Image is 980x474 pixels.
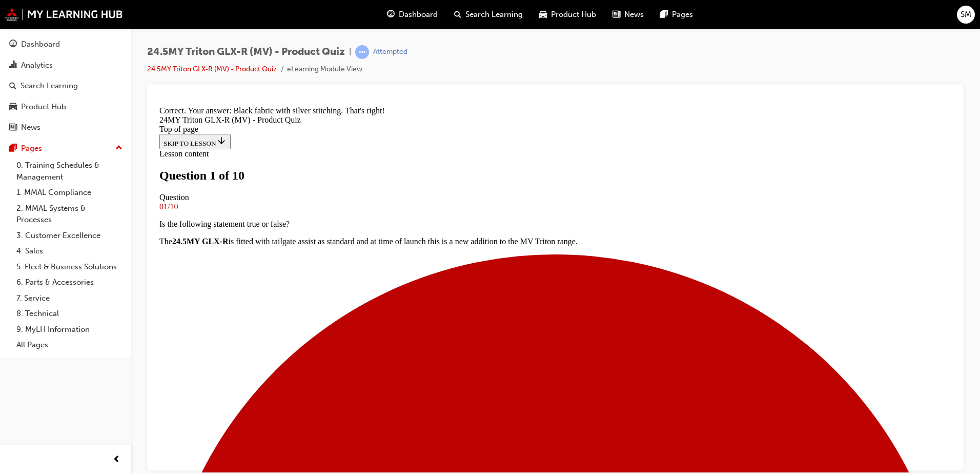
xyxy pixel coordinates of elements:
button: DashboardAnalyticsSearch LearningProduct HubNews [4,33,127,139]
button: SM [957,6,975,24]
a: All Pages [12,337,127,353]
span: chart-icon [9,61,17,70]
a: 24.5MY Triton GLX-R (MV) - Product Quiz [147,65,277,73]
span: car-icon [539,8,547,21]
a: 9. MyLH Information [12,322,127,338]
span: prev-icon [113,453,120,466]
p: Is the following statement true or false? [4,117,796,127]
span: | [349,46,351,58]
a: 5. Fleet & Business Solutions [12,259,127,275]
a: 4. Sales [12,243,127,259]
div: Product Hub [21,101,66,113]
div: News [21,122,40,133]
button: Pages [4,139,127,158]
span: Pages [672,9,693,21]
a: car-iconProduct Hub [531,4,604,25]
button: SKIP TO LESSON [4,32,75,47]
span: SKIP TO LESSON [8,37,71,45]
span: car-icon [9,103,17,112]
img: mmal [5,8,123,21]
a: Analytics [4,56,127,75]
span: guage-icon [387,8,395,21]
h1: Question 1 of 10 [4,67,796,81]
span: News [624,9,644,21]
a: News [4,118,127,137]
a: guage-iconDashboard [379,4,446,25]
span: news-icon [9,123,17,132]
span: 24.5MY Triton GLX-R (MV) - Product Quiz [147,46,345,58]
div: Analytics [21,60,53,71]
span: Search Learning [465,9,523,21]
a: 7. Service [12,290,127,306]
a: news-iconNews [604,4,652,25]
span: up-icon [115,142,122,155]
a: Product Hub [4,97,127,116]
a: 2. MMAL Systems & Processes [12,201,127,228]
span: SM [961,9,971,21]
li: eLearning Module View [287,64,362,75]
strong: 24.5MY GLX-R [17,135,73,144]
a: search-iconSearch Learning [446,4,531,25]
a: pages-iconPages [652,4,701,25]
div: Attempted [373,47,407,57]
div: Pages [21,143,42,154]
span: pages-icon [660,8,668,21]
a: 6. Parts & Accessories [12,274,127,290]
span: Product Hub [551,9,596,21]
span: search-icon [9,82,16,91]
div: Top of page [4,23,796,32]
a: 3. Customer Excellence [12,228,127,244]
a: Dashboard [4,35,127,54]
span: news-icon [612,8,620,21]
a: Search Learning [4,76,127,95]
div: Correct. Your answer: Black fabric with silver stitching. That's right! [4,4,796,13]
a: 0. Training Schedules & Management [12,157,127,185]
span: learningRecordVerb_ATTEMPT-icon [355,45,369,59]
span: Lesson content [4,47,53,56]
div: Dashboard [21,38,60,50]
span: guage-icon [9,40,17,49]
span: pages-icon [9,144,17,153]
div: Question [4,91,796,100]
a: 8. Technical [12,306,127,322]
span: search-icon [454,8,461,21]
span: Dashboard [399,9,438,21]
p: The is fitted with tailgate assist as standard and at time of launch this is a new addition to th... [4,135,796,144]
a: 1. MMAL Compliance [12,185,127,201]
div: 24MY Triton GLX-R (MV) - Product Quiz [4,13,796,23]
div: 01/10 [4,100,796,109]
div: Search Learning [21,80,78,92]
